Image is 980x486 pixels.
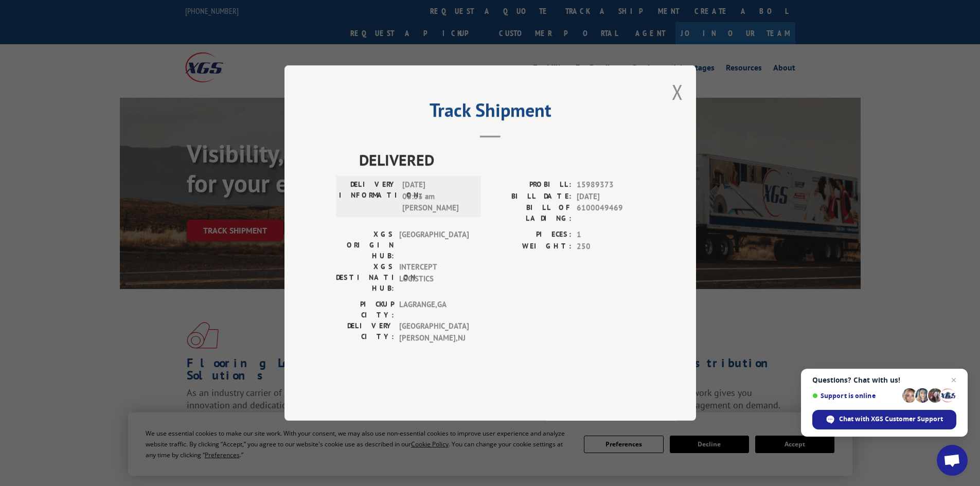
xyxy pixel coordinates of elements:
label: XGS ORIGIN HUB: [336,229,394,261]
label: DELIVERY INFORMATION: [339,179,397,214]
span: 6100049469 [577,202,645,224]
h2: Track Shipment [336,103,645,122]
label: PROBILL: [490,179,572,191]
span: LAGRANGE , GA [399,299,469,320]
label: XGS DESTINATION HUB: [336,261,394,294]
span: 1 [577,229,645,241]
label: WEIGHT: [490,241,572,253]
span: Chat with XGS Customer Support [839,415,943,424]
span: Support is online [812,392,899,400]
span: Questions? Chat with us! [812,376,956,384]
div: Chat with XGS Customer Support [812,410,956,429]
span: [DATE] [577,191,645,203]
span: [GEOGRAPHIC_DATA][PERSON_NAME] , NJ [399,320,469,344]
span: [DATE] 08:33 am [PERSON_NAME] [402,179,472,214]
span: 15989373 [577,179,645,191]
label: BILL OF LADING: [490,202,572,224]
label: DELIVERY CITY: [336,320,394,344]
span: INTERCEPT LOGISTICS [399,261,469,294]
span: Close chat [948,374,960,386]
label: PICKUP CITY: [336,299,394,320]
span: [GEOGRAPHIC_DATA] [399,229,469,261]
span: DELIVERED [359,148,645,171]
span: 250 [577,241,645,253]
div: Open chat [937,445,968,476]
label: BILL DATE: [490,191,572,203]
label: PIECES: [490,229,572,241]
button: Close modal [672,78,683,105]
